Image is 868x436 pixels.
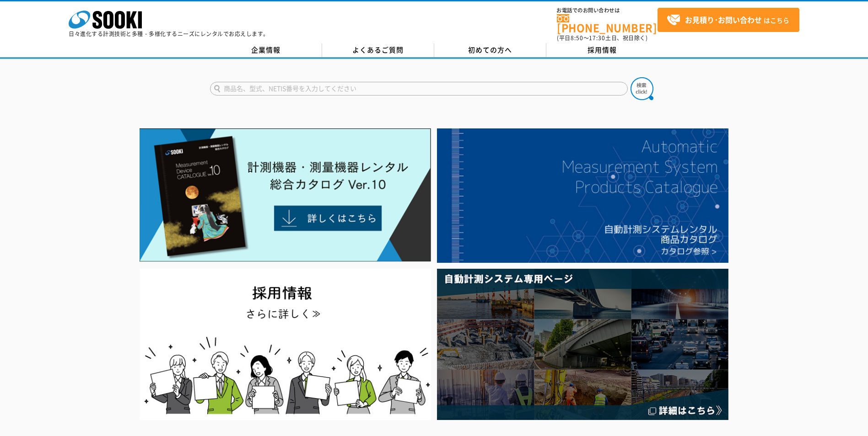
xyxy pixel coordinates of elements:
a: お見積り･お問い合わせはこちら [658,8,799,32]
span: はこちら [667,13,789,27]
span: お電話でのお問い合わせは [557,8,658,13]
a: 採用情報 [546,43,658,57]
a: 企業情報 [210,43,322,57]
strong: お見積り･お問い合わせ [685,14,762,25]
img: Catalog Ver10 [140,128,431,262]
span: (平日 ～ 土日、祝日除く) [557,34,647,42]
img: btn_search.png [631,77,653,100]
a: [PHONE_NUMBER] [557,14,658,33]
p: 日々進化する計測技術と多種・多様化するニーズにレンタルでお応えします。 [69,31,269,37]
a: よくあるご質問 [322,43,434,57]
span: 初めての方へ [468,45,512,55]
img: SOOKI recruit [140,269,431,420]
input: 商品名、型式、NETIS番号を入力してください [210,82,628,96]
span: 17:30 [589,34,605,42]
img: 自動計測システム専用ページ [437,269,728,420]
span: 8:50 [571,34,583,42]
img: 自動計測システムカタログ [437,128,728,263]
a: 初めての方へ [434,43,546,57]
